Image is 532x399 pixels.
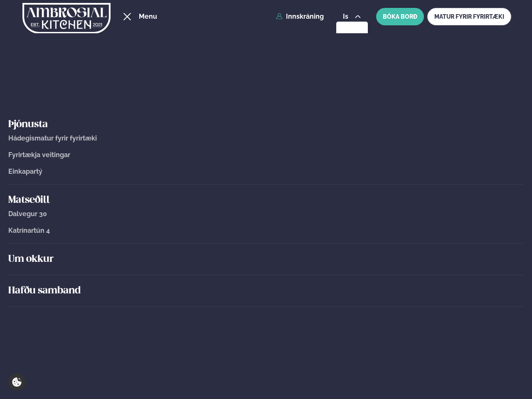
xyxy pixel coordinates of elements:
a: Dalvegur 30 [8,210,524,218]
a: Einkapartý [8,168,524,175]
a: Fyrirtækja veitingar [8,151,524,159]
a: Matseðill [8,194,524,207]
a: Innskráning [276,13,324,20]
img: logo [22,1,111,35]
a: MATUR FYRIR FYRIRTÆKI [427,8,511,25]
span: Fyrirtækja veitingar [8,151,70,159]
a: Um okkur [8,253,524,266]
button: BÓKA BORÐ [376,8,424,25]
a: Katrínartún 4 [8,227,524,234]
span: Dalvegur 30 [8,210,47,218]
span: is [343,13,351,20]
a: Hádegismatur fyrir fyrirtæki [8,135,524,142]
span: Katrínartún 4 [8,227,50,234]
button: is [336,13,367,20]
span: Einkapartý [8,167,42,175]
span: Hádegismatur fyrir fyrirtæki [8,134,97,142]
button: hamburger [122,12,132,22]
a: Hafðu samband [8,284,524,298]
a: Þjónusta [8,118,524,131]
a: Cookie settings [8,374,25,391]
